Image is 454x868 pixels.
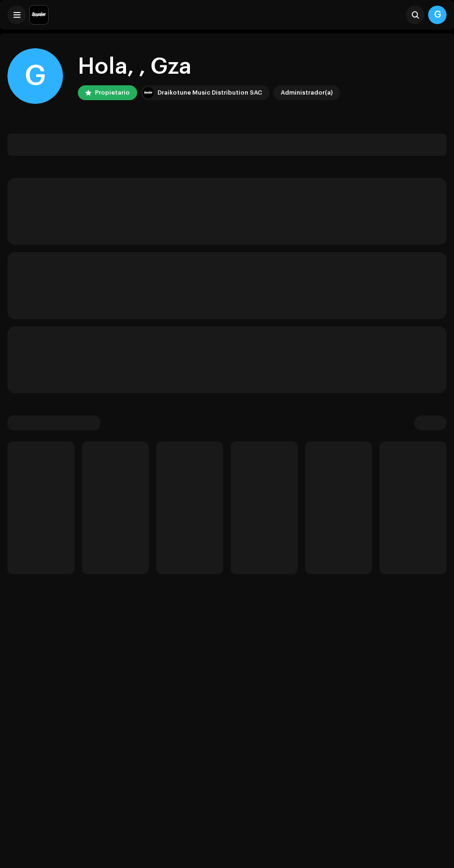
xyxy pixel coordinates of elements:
[95,87,130,98] div: Propietario
[281,87,333,98] div: Administrador(a)
[158,87,262,98] div: Draikotune Music Distribution SAC
[30,6,48,24] img: 10370c6a-d0e2-4592-b8a2-38f444b0ca44
[7,48,63,104] div: G
[78,52,340,82] div: Hola, , Gza
[428,6,447,24] div: G
[143,87,154,98] img: 10370c6a-d0e2-4592-b8a2-38f444b0ca44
